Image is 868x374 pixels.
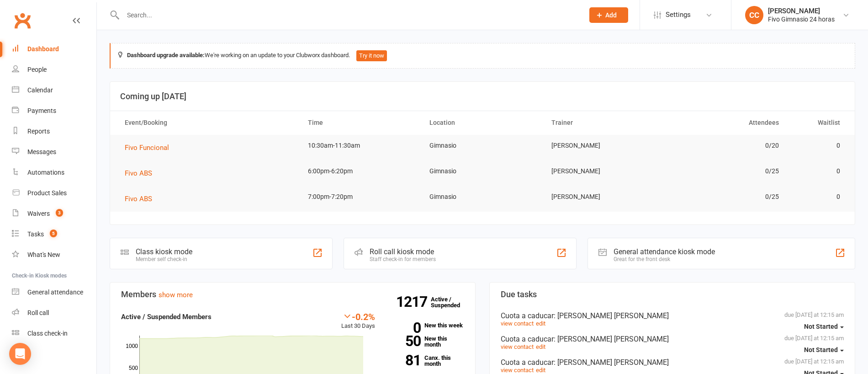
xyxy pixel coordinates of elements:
[341,311,375,331] div: Last 30 Days
[421,186,543,208] td: Gimnasio
[787,111,848,134] th: Waitlist
[125,142,175,153] button: Fivo Funcional
[12,39,96,59] a: Dashboard
[120,9,577,21] input: Search...
[125,195,152,203] span: Fivo ABS
[12,162,96,183] a: Automations
[370,256,436,262] div: Staff check-in for members
[300,186,422,208] td: 7:00pm-7:20pm
[554,335,669,343] span: : [PERSON_NAME] [PERSON_NAME]
[804,318,844,335] button: Not Started
[12,121,96,142] a: Reports
[666,5,691,25] span: Settings
[12,203,96,224] a: Waivers 3
[341,311,375,321] div: -0.2%
[159,291,193,299] a: show more
[12,101,96,121] a: Payments
[501,320,534,327] a: view contact
[27,86,53,94] div: Calendar
[543,111,665,134] th: Trainer
[27,107,56,114] div: Payments
[389,336,464,347] a: 50New this month
[665,135,787,156] td: 0/20
[27,169,64,176] div: Automations
[804,342,844,358] button: Not Started
[27,66,47,73] div: People
[12,245,96,265] a: What's New
[116,111,300,134] th: Event/Booking
[27,148,56,155] div: Messages
[125,168,159,179] button: Fivo ABS
[11,9,34,32] a: Clubworx
[768,7,835,15] div: [PERSON_NAME]
[787,186,848,208] td: 0
[300,160,422,182] td: 6:00pm-6:20pm
[501,367,534,374] a: view contact
[27,289,83,296] div: General attendance
[27,309,49,316] div: Roll call
[389,355,464,367] a: 81Canx. this month
[536,367,545,374] a: edit
[127,52,205,59] strong: Dashboard upgrade available:
[665,186,787,208] td: 0/25
[27,128,50,135] div: Reports
[501,290,844,299] h3: Due tasks
[121,313,212,321] strong: Active / Suspended Members
[12,224,96,245] a: Tasks 5
[554,311,669,320] span: : [PERSON_NAME] [PERSON_NAME]
[389,322,464,328] a: 0New this week
[27,251,60,258] div: What's New
[543,186,665,208] td: [PERSON_NAME]
[125,144,169,152] span: Fivo Funcional
[745,6,763,24] div: CC
[50,230,57,237] span: 5
[804,346,838,353] span: Not Started
[536,320,545,327] a: edit
[501,358,844,367] div: Cuota a caducar
[665,111,787,134] th: Attendees
[787,160,848,182] td: 0
[121,290,464,299] h3: Members
[120,92,845,101] h3: Coming up [DATE]
[12,183,96,203] a: Product Sales
[421,160,543,182] td: Gimnasio
[501,335,844,343] div: Cuota a caducar
[536,343,545,350] a: edit
[543,160,665,182] td: [PERSON_NAME]
[421,135,543,156] td: Gimnasio
[396,295,431,309] strong: 1217
[136,247,192,256] div: Class kiosk mode
[605,11,617,19] span: Add
[768,15,835,23] div: Fivo Gimnasio 24 horas
[9,343,31,365] div: Open Intercom Messenger
[12,303,96,323] a: Roll call
[614,247,715,256] div: General attendance kiosk mode
[27,330,68,337] div: Class check-in
[300,135,422,156] td: 10:30am-11:30am
[589,7,628,23] button: Add
[12,59,96,80] a: People
[614,256,715,262] div: Great for the front desk
[501,343,534,350] a: view contact
[56,209,63,217] span: 3
[110,43,855,69] div: We're working on an update to your Clubworx dashboard.
[356,50,387,61] button: Try it now
[431,289,471,315] a: 1217Active / Suspended
[27,210,50,217] div: Waivers
[389,334,421,348] strong: 50
[27,45,59,53] div: Dashboard
[554,358,669,367] span: : [PERSON_NAME] [PERSON_NAME]
[389,321,421,335] strong: 0
[27,230,44,238] div: Tasks
[125,193,159,204] button: Fivo ABS
[501,311,844,320] div: Cuota a caducar
[12,80,96,101] a: Calendar
[370,247,436,256] div: Roll call kiosk mode
[12,282,96,303] a: General attendance kiosk mode
[804,323,838,330] span: Not Started
[389,353,421,367] strong: 81
[421,111,543,134] th: Location
[787,135,848,156] td: 0
[665,160,787,182] td: 0/25
[543,135,665,156] td: [PERSON_NAME]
